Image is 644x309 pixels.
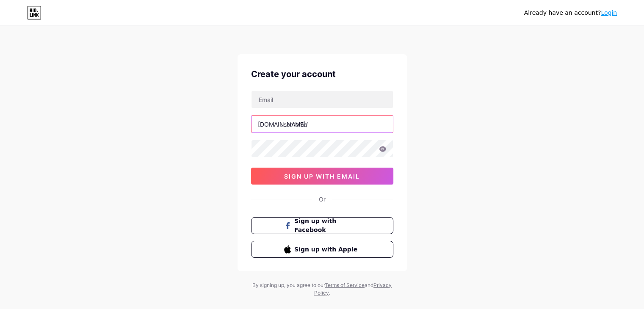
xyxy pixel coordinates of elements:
[319,195,326,204] div: Or
[284,173,360,180] span: sign up with email
[251,168,393,185] button: sign up with email
[524,8,617,17] div: Already have an account?
[294,245,360,254] span: Sign up with Apple
[601,9,617,16] a: Login
[251,241,393,258] button: Sign up with Apple
[252,116,393,132] input: username
[251,68,393,80] div: Create your account
[325,282,365,288] a: Terms of Service
[258,120,308,129] div: [DOMAIN_NAME]/
[250,281,394,297] div: By signing up, you agree to our and .
[251,217,393,234] button: Sign up with Facebook
[294,217,360,235] span: Sign up with Facebook
[252,91,393,108] input: Email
